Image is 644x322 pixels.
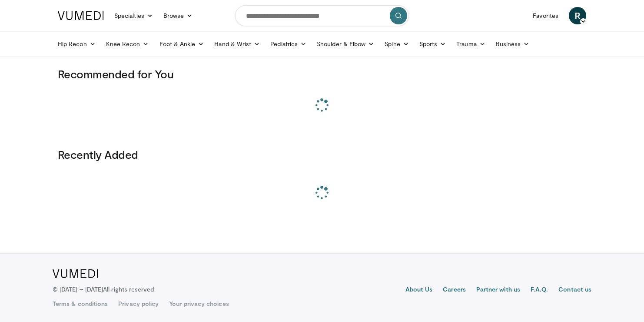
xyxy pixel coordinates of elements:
[558,285,591,295] a: Contact us
[53,299,108,308] a: Terms & conditions
[169,299,229,308] a: Your privacy choices
[53,269,98,278] img: VuMedi Logo
[528,7,564,24] a: Favorites
[443,285,466,295] a: Careers
[58,11,104,20] img: VuMedi Logo
[491,35,535,53] a: Business
[531,285,548,295] a: F.A.Q.
[103,285,154,293] span: All rights reserved
[569,7,586,24] a: R
[209,35,265,53] a: Hand & Wrist
[476,285,520,295] a: Partner with us
[118,299,159,308] a: Privacy policy
[451,35,491,53] a: Trauma
[58,148,586,161] h3: Recently Added
[235,5,409,26] input: Search topics, interventions
[58,67,586,81] h3: Recommended for You
[405,285,433,295] a: About Us
[101,35,154,53] a: Knee Recon
[414,35,451,53] a: Sports
[312,35,379,53] a: Shoulder & Elbow
[265,35,312,53] a: Pediatrics
[379,35,414,53] a: Spine
[158,7,198,24] a: Browse
[154,35,209,53] a: Foot & Ankle
[109,7,158,24] a: Specialties
[53,285,154,294] p: © [DATE] – [DATE]
[53,35,101,53] a: Hip Recon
